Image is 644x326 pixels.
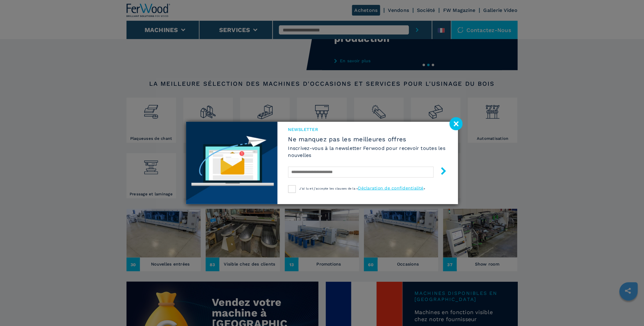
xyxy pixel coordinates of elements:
[288,126,447,132] span: Newsletter
[300,187,358,190] span: J'ai lu et j'accepte les clauses de la «
[288,136,447,143] span: Ne manquez pas les meilleures offres
[186,122,278,204] img: Newsletter image
[434,165,447,179] button: submit-button
[288,145,447,159] h6: Inscrivez-vous à la newsletter Ferwood pour recevoir toutes les nouvelles
[424,187,425,190] span: »
[358,186,424,190] a: Déclaration de confidentialité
